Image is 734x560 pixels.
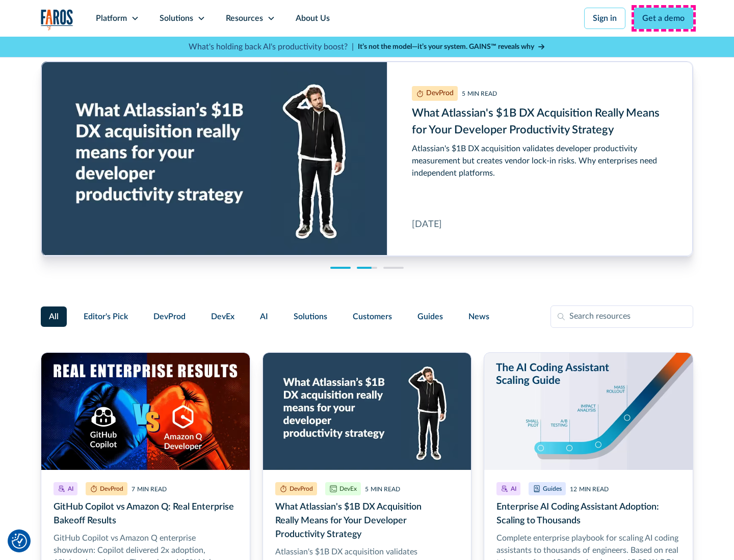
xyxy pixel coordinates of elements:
[12,534,27,549] img: Revisit consent button
[41,62,693,256] a: What Atlassian's $1B DX Acquisition Really Means for Your Developer Productivity Strategy
[41,305,693,328] form: Filter Form
[358,43,534,50] strong: It’s not the model—it’s your system. GAINS™ reveals why
[41,9,73,30] a: home
[634,8,693,29] a: Get a demo
[417,311,443,323] span: Guides
[41,62,693,256] div: cms-link
[160,12,193,24] div: Solutions
[153,311,186,323] span: DevProd
[12,534,27,549] button: Cookie Settings
[260,311,268,323] span: AI
[468,311,489,323] span: News
[294,311,327,323] span: Solutions
[41,353,250,470] img: Illustration of a boxing match of GitHub Copilot vs. Amazon Q. with real enterprise results.
[358,42,545,52] a: It’s not the model—it’s your system. GAINS™ reveals why
[211,311,234,323] span: DevEx
[226,12,263,24] div: Resources
[96,12,127,24] div: Platform
[263,353,471,470] img: Developer scratching his head on a blue background
[41,9,73,30] img: Logo of the analytics and reporting company Faros.
[49,311,59,323] span: All
[484,353,693,470] img: Illustration of hockey stick-like scaling from pilot to mass rollout
[84,311,128,323] span: Editor's Pick
[584,8,625,29] a: Sign in
[550,305,693,328] input: Search resources
[189,41,354,53] p: What's holding back AI's productivity boost? |
[353,311,392,323] span: Customers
